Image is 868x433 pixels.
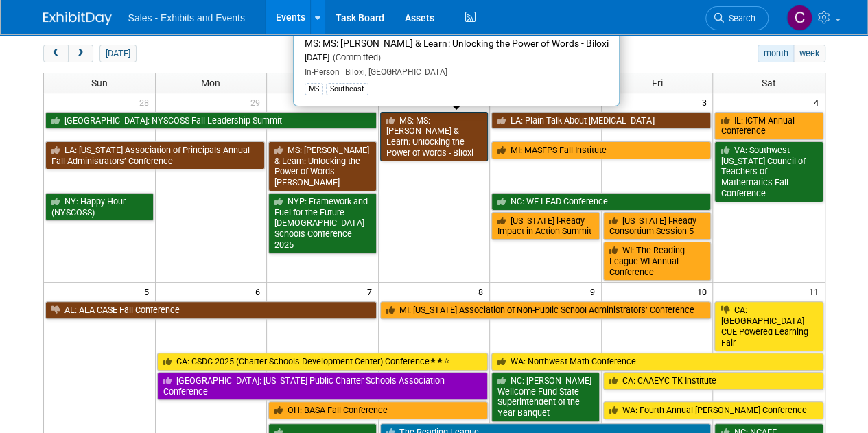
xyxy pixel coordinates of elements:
[491,353,823,371] a: WA: Northwest Math Conference
[99,45,136,62] button: [DATE]
[714,112,823,140] a: IL: ICTM Annual Conference
[326,83,368,95] div: Southeast
[249,93,266,110] span: 29
[91,78,108,89] span: Sun
[254,283,266,300] span: 6
[808,283,825,300] span: 11
[143,283,155,300] span: 5
[589,283,601,300] span: 9
[793,45,825,62] button: week
[45,141,266,169] a: LA: [US_STATE] Association of Principals Annual Fall Administrators’ Conference
[603,242,712,281] a: WI: The Reading League WI Annual Conference
[714,141,823,202] a: VA: Southwest [US_STATE] Council of Teachers of Mathematics Fall Conference
[477,283,489,300] span: 8
[705,6,769,30] a: Search
[268,193,377,254] a: NYP: Framework and Fuel for the Future [DEMOGRAPHIC_DATA] Schools Conference 2025
[43,45,69,62] button: prev
[201,78,220,89] span: Mon
[45,112,377,130] a: [GEOGRAPHIC_DATA]: NYSCOSS Fall Leadership Summit
[812,93,825,110] span: 4
[491,112,711,130] a: LA: Plain Talk About [MEDICAL_DATA]
[380,112,489,162] a: MS: MS: [PERSON_NAME] & Learn: Unlocking the Power of Words - Biloxi
[305,52,608,64] div: [DATE]
[603,212,712,240] a: [US_STATE] i-Ready Consortium Session 5
[695,283,712,300] span: 10
[128,12,245,23] span: Sales - Exhibits and Events
[491,141,711,159] a: MI: MASFPS Fall Institute
[305,67,340,77] span: In-Person
[724,13,755,23] span: Search
[329,52,381,62] span: (Committed)
[714,301,823,351] a: CA: [GEOGRAPHIC_DATA] CUE Powered Learning Fair
[380,301,712,319] a: MI: [US_STATE] Association of Non-Public School Administrators’ Conference
[68,45,93,62] button: next
[700,93,712,110] span: 3
[157,372,489,400] a: [GEOGRAPHIC_DATA]: [US_STATE] Public Charter Schools Association Conference
[268,401,488,419] a: OH: BASA Fall Conference
[603,372,823,390] a: CA: CAAEYC TK Institute
[305,38,608,49] span: MS: MS: [PERSON_NAME] & Learn: Unlocking the Power of Words - Biloxi
[366,283,378,300] span: 7
[652,78,663,89] span: Fri
[491,212,600,240] a: [US_STATE] i-Ready Impact in Action Summit
[758,45,794,62] button: month
[157,353,489,371] a: CA: CSDC 2025 (Charter Schools Development Center) Conference
[43,12,112,25] img: ExhibitDay
[340,67,447,77] span: Biloxi, [GEOGRAPHIC_DATA]
[138,93,155,110] span: 28
[305,83,323,95] div: MS
[45,193,154,221] a: NY: Happy Hour (NYSCOSS)
[491,193,711,211] a: NC: WE LEAD Conference
[603,401,823,419] a: WA: Fourth Annual [PERSON_NAME] Conference
[786,5,812,31] img: Christine Lurz
[491,372,600,422] a: NC: [PERSON_NAME] Wellcome Fund State Superintendent of the Year Banquet
[45,301,377,319] a: AL: ALA CASE Fall Conference
[268,141,377,191] a: MS: [PERSON_NAME] & Learn: Unlocking the Power of Words - [PERSON_NAME]
[762,78,776,89] span: Sat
